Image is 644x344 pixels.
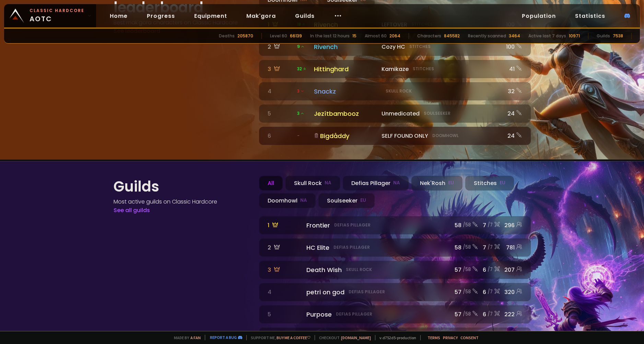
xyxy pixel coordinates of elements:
[504,65,522,73] div: 41
[141,9,180,23] a: Progress
[314,42,378,51] div: Rivench
[504,109,522,118] div: 24
[114,206,150,214] a: See all guilds
[297,133,300,139] span: -
[290,9,320,23] a: Guilds
[528,33,566,39] div: Active last 7 days
[259,216,531,234] a: 1 FrontierDefias Pillager58 /587/7296
[4,4,96,27] a: Classic HardcoreAOTC
[443,335,458,340] a: Privacy
[297,110,304,116] span: 3
[259,176,283,191] div: All
[460,335,479,340] a: Consent
[314,64,378,74] div: Hittinghard
[386,88,412,94] small: Skull Rock
[365,33,387,39] div: Almost 60
[375,335,416,340] span: v. d752d5 - production
[297,66,307,72] span: 32
[259,105,531,123] a: 5 3JezítbamboozUnmedicatedSoulseeker24
[300,197,307,204] small: NA
[569,33,580,39] div: 10971
[504,87,522,96] div: 32
[315,335,371,340] span: Checkout
[382,132,500,140] div: SELF FOUND ONLY
[259,283,531,301] a: 4 petri on godDefias Pillager57 /586/7320
[219,33,235,39] div: Deaths
[246,335,311,340] span: Support me,
[170,335,201,340] span: Made by
[343,176,409,191] div: Defias Pillager
[290,33,302,39] div: 66139
[341,335,371,340] a: [DOMAIN_NAME]
[597,33,610,39] div: Guilds
[259,261,531,279] a: 3 Death WishSkull Rock57 /586/7207
[310,33,350,39] div: In the last 12 hours
[297,88,304,94] span: 3
[114,176,251,197] h1: Guilds
[409,44,431,50] small: Stitches
[104,9,133,23] a: Home
[509,33,520,39] div: 3464
[504,132,522,140] div: 24
[190,335,201,340] a: a fan
[500,180,505,186] small: EU
[268,65,293,73] div: 3
[314,109,378,118] div: Jezítbambooz
[241,9,281,23] a: Mak'gora
[297,44,305,50] span: 9
[259,305,531,323] a: 5 PurposeDefias Pillager57 /586/7222
[448,180,454,186] small: EU
[504,42,522,51] div: 100
[424,110,450,116] small: Soulseeker
[270,33,287,39] div: Level 60
[318,193,375,208] div: Soulseeker
[444,33,460,39] div: 845582
[360,197,366,204] small: EU
[428,335,440,340] a: Terms
[210,335,237,340] a: Report a bug
[413,66,434,72] small: Stitches
[259,60,531,78] a: 3 32 HittinghardKamikazeStitches41
[613,33,623,39] div: 7538
[417,33,441,39] div: Characters
[285,176,340,191] div: Skull Rock
[382,109,500,118] div: Unmedicated
[189,9,233,23] a: Equipment
[516,9,561,23] a: Population
[465,176,514,191] div: Stitches
[411,176,462,191] div: Nek'Rosh
[259,238,531,257] a: 2 HC EliteDefias Pillager58 /587/7781
[268,42,293,51] div: 2
[570,9,611,23] a: Statistics
[30,8,84,14] small: Classic Hardcore
[237,33,253,39] div: 205870
[382,42,500,51] div: Cozy HC
[114,197,251,206] h4: Most active guilds on Classic Hardcore
[393,180,400,186] small: NA
[30,8,84,24] span: AOTC
[259,38,531,56] a: 2 9RivenchCozy HCStitches100
[268,132,293,140] div: 6
[314,87,378,96] div: Snackz
[268,87,293,96] div: 4
[259,127,531,145] a: 6 -BigdåddySELF FOUND ONLYDoomhowl24
[382,65,500,73] div: Kamikaze
[325,180,331,186] small: NA
[259,193,316,208] div: Doomhowl
[314,131,378,140] div: Bigdåddy
[352,33,356,39] div: 15
[268,109,293,118] div: 5
[468,33,506,39] div: Recently scanned
[277,335,311,340] a: Buy me a coffee
[259,82,531,100] a: 4 3 SnackzSkull Rock32
[432,133,459,139] small: Doomhowl
[389,33,400,39] div: 2064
